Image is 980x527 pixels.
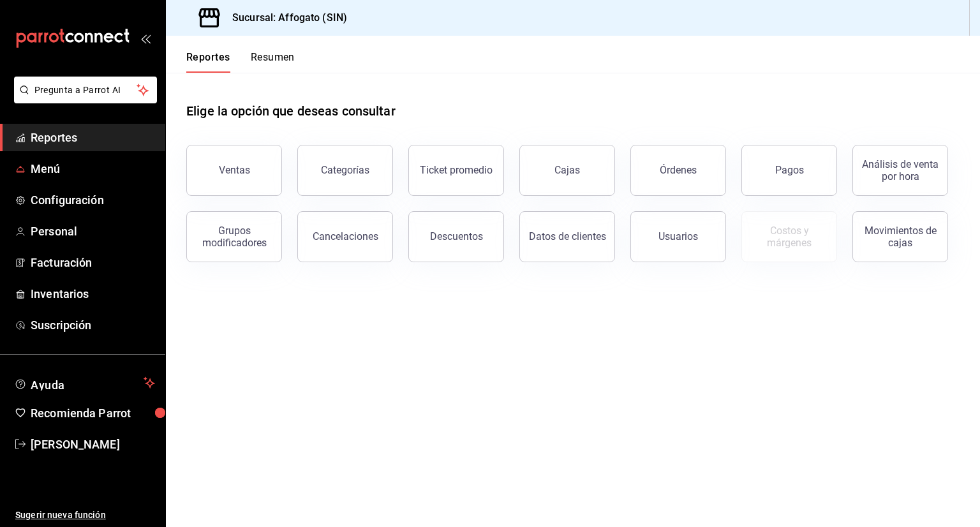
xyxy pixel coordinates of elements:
[519,145,615,196] button: Cajas
[741,145,837,196] button: Pagos
[186,101,396,121] h1: Elige la opción que deseas consultar
[251,51,295,73] button: Resumen
[195,225,274,249] div: Grupos modificadores
[408,145,504,196] button: Ticket promedio
[861,225,940,249] div: Movimientos de cajas
[554,164,580,176] div: Cajas
[219,164,250,176] div: Ventas
[658,230,698,242] div: Usuarios
[430,230,483,242] div: Descuentos
[31,254,155,271] span: Facturación
[222,10,347,26] h3: Sucursal: Affogato (SIN)
[750,225,829,249] div: Costos y márgenes
[31,285,155,302] span: Inventarios
[31,375,138,390] span: Ayuda
[313,230,378,242] div: Cancelaciones
[31,316,155,334] span: Suscripción
[31,191,155,209] span: Configuración
[31,129,155,146] span: Reportes
[297,145,393,196] button: Categorías
[630,145,726,196] button: Órdenes
[630,211,726,262] button: Usuarios
[660,164,697,176] div: Órdenes
[852,211,948,262] button: Movimientos de cajas
[741,211,837,262] button: Contrata inventarios para ver este reporte
[31,223,155,240] span: Personal
[31,160,155,177] span: Menú
[186,145,282,196] button: Ventas
[852,145,948,196] button: Análisis de venta por hora
[775,164,804,176] div: Pagos
[186,51,295,73] div: navigation tabs
[15,508,155,522] span: Sugerir nueva función
[31,436,155,453] span: [PERSON_NAME]
[420,164,493,176] div: Ticket promedio
[34,84,137,97] span: Pregunta a Parrot AI
[140,33,151,43] button: open_drawer_menu
[529,230,606,242] div: Datos de clientes
[408,211,504,262] button: Descuentos
[861,158,940,182] div: Análisis de venta por hora
[186,211,282,262] button: Grupos modificadores
[186,51,230,73] button: Reportes
[297,211,393,262] button: Cancelaciones
[14,77,157,103] button: Pregunta a Parrot AI
[9,93,157,106] a: Pregunta a Parrot AI
[519,211,615,262] button: Datos de clientes
[321,164,369,176] div: Categorías
[31,405,155,422] span: Recomienda Parrot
